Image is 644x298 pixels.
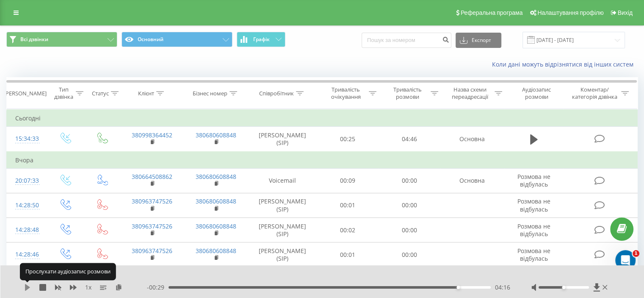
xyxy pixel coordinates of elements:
[248,168,317,193] td: Voicemail
[440,168,504,193] td: Основна
[248,127,317,152] td: [PERSON_NAME] (SIP)
[15,222,38,238] div: 14:28:48
[85,283,91,292] span: 1 x
[448,86,492,100] div: Назва схеми переадресації
[615,250,636,270] iframe: Intercom live chat
[138,90,154,97] div: Клієнт
[122,32,232,47] button: Основний
[562,286,565,289] div: Accessibility label
[379,127,440,152] td: 04:46
[512,86,561,100] div: Аудіозапис розмови
[53,86,73,100] div: Тип дзвінка
[15,197,38,214] div: 14:28:50
[379,242,440,267] td: 00:00
[92,90,109,97] div: Статус
[495,283,510,292] span: 04:16
[196,197,236,205] a: 380680608848
[440,127,504,152] td: Основна
[386,86,428,100] div: Тривалість розмови
[147,283,169,292] span: - 00:29
[132,222,172,230] a: 380963747526
[517,197,550,213] span: Розмова не відбулась
[7,152,638,169] td: Вчора
[15,173,38,189] div: 20:07:33
[537,9,603,16] span: Налаштування профілю
[317,168,379,193] td: 00:09
[456,33,501,48] button: Експорт
[492,60,638,68] a: Коли дані можуть відрізнятися вiд інших систем
[248,193,317,217] td: [PERSON_NAME] (SIP)
[317,193,379,217] td: 00:01
[253,36,270,42] span: Графік
[132,247,172,255] a: 380963747526
[456,286,460,289] div: Accessibility label
[569,86,619,100] div: Коментар/категорія дзвінка
[196,247,236,255] a: 380680608848
[132,197,172,205] a: 380963747526
[517,247,550,262] span: Розмова не відбулась
[461,9,523,16] span: Реферальна програма
[259,90,294,97] div: Співробітник
[379,168,440,193] td: 00:00
[325,86,367,100] div: Тривалість очікування
[633,250,639,257] span: 1
[132,131,172,139] a: 380998364452
[132,173,172,181] a: 380664508862
[196,173,236,181] a: 380680608848
[15,246,38,263] div: 14:28:46
[317,218,379,242] td: 00:02
[248,242,317,267] td: [PERSON_NAME] (SIP)
[6,32,117,47] button: Всі дзвінки
[196,222,236,230] a: 380680608848
[317,242,379,267] td: 00:01
[4,90,47,97] div: [PERSON_NAME]
[193,90,227,97] div: Бізнес номер
[362,33,451,48] input: Пошук за номером
[379,193,440,217] td: 00:00
[20,263,116,280] div: Прослухати аудіозапис розмови
[248,218,317,242] td: [PERSON_NAME] (SIP)
[517,222,550,238] span: Розмова не відбулась
[517,173,550,188] span: Розмова не відбулась
[379,218,440,242] td: 00:00
[15,131,38,147] div: 15:34:33
[618,9,633,16] span: Вихід
[237,32,285,47] button: Графік
[196,131,236,139] a: 380680608848
[20,36,48,43] span: Всі дзвінки
[317,127,379,152] td: 00:25
[7,110,638,127] td: Сьогодні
